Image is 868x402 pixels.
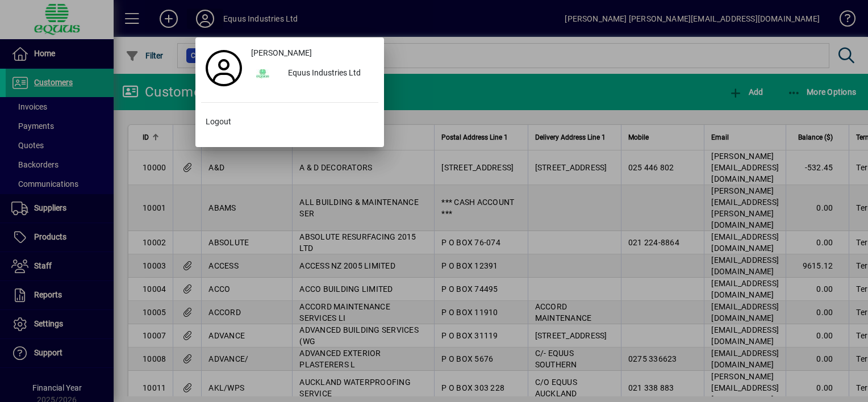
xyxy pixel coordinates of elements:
[201,112,378,132] button: Logout
[206,116,231,128] span: Logout
[279,64,378,84] div: Equus Industries Ltd
[247,64,378,84] button: Equus Industries Ltd
[247,43,378,64] a: [PERSON_NAME]
[201,58,247,78] a: Profile
[251,47,312,59] span: [PERSON_NAME]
